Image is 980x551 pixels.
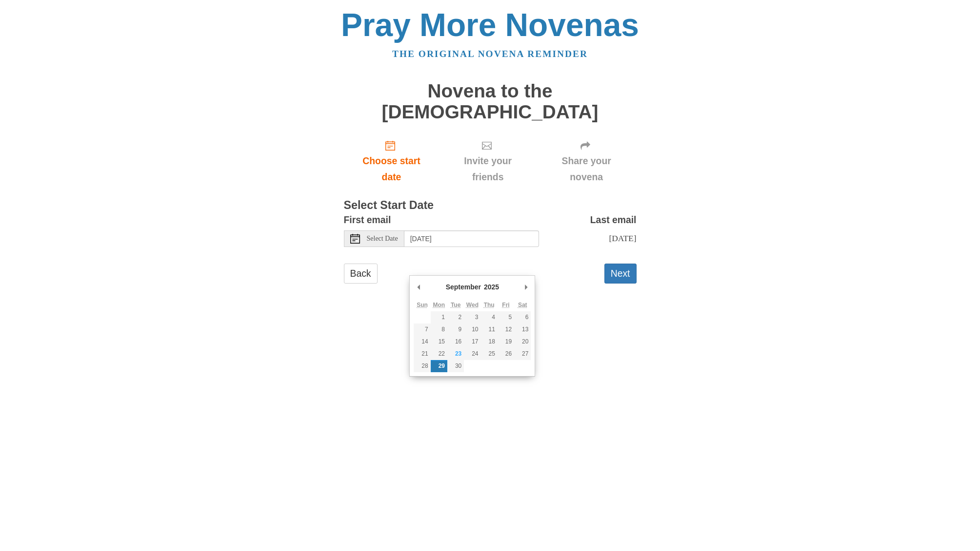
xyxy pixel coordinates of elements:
[439,132,536,190] div: Click "Next" to confirm your start date first.
[604,264,637,284] button: Next
[431,336,447,348] button: 15
[449,153,526,185] span: Invite your friends
[498,311,514,323] button: 5
[609,233,636,243] span: [DATE]
[590,212,637,228] label: Last email
[367,235,398,242] span: Select Date
[466,302,479,308] abbr: Wednesday
[414,280,423,294] button: Previous Month
[514,348,531,360] button: 27
[502,302,509,308] abbr: Friday
[514,311,531,323] button: 6
[481,348,498,360] button: 25
[341,7,639,43] a: Pray More Novenas
[414,360,430,372] button: 28
[392,49,588,59] a: The original novena reminder
[344,212,391,228] label: First email
[354,153,430,185] span: Choose start date
[444,280,482,294] div: September
[414,348,430,360] button: 21
[464,348,480,360] button: 24
[431,360,447,372] button: 29
[447,360,464,372] button: 30
[464,336,480,348] button: 17
[433,302,445,308] abbr: Monday
[344,199,637,212] h3: Select Start Date
[431,311,447,323] button: 1
[537,132,637,190] div: Click "Next" to confirm your start date first.
[447,311,464,323] button: 2
[344,132,440,190] a: Choose start date
[498,323,514,336] button: 12
[431,348,447,360] button: 22
[344,81,637,122] h1: Novena to the [DEMOGRAPHIC_DATA]
[498,348,514,360] button: 26
[484,302,495,308] abbr: Thursday
[447,336,464,348] button: 16
[514,323,531,336] button: 13
[414,323,430,336] button: 7
[481,311,498,323] button: 4
[518,302,527,308] abbr: Saturday
[447,323,464,336] button: 9
[464,323,480,336] button: 10
[514,336,531,348] button: 20
[521,280,531,294] button: Next Month
[481,336,498,348] button: 18
[447,348,464,360] button: 23
[404,230,539,247] input: Use the arrow keys to pick a date
[498,336,514,348] button: 19
[344,264,378,284] a: Back
[451,302,460,308] abbr: Tuesday
[464,311,480,323] button: 3
[414,336,430,348] button: 14
[417,302,428,308] abbr: Sunday
[431,323,447,336] button: 8
[482,280,500,294] div: 2025
[481,323,498,336] button: 11
[546,153,627,185] span: Share your novena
